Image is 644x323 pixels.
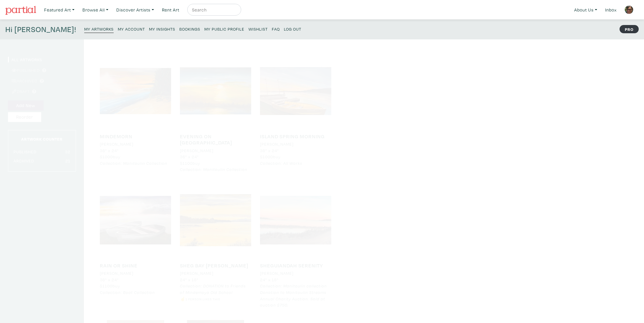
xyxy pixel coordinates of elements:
small: My Artworks [84,26,114,32]
em: Collection: Manitoulin Collection [180,167,247,172]
a: SHEG BAY [PERSON_NAME] [180,262,248,269]
a: Rent Art [159,4,182,16]
small: Wishlist [249,26,268,32]
li: [PERSON_NAME] [100,270,133,277]
em: Collection: Manitoulin collection Donation to Manitoulin Streams Annual Charity Auction. Sold at ... [260,283,327,308]
strong: PRO [620,25,639,33]
span: $1000 [100,154,113,159]
a: My Account [118,25,145,33]
li: [PERSON_NAME] [180,270,213,277]
em: Collection: DONATION to Friends of Mindemoya Old School [180,283,246,295]
small: Bookings [179,26,200,32]
span: 36" x 24" [260,148,279,153]
a: My Artworks [84,25,114,33]
em: Collection: Boat Collection [100,289,155,295]
button: Add New [8,100,44,111]
em: Collection: Manitoulin Collection [100,160,167,166]
li: [PERSON_NAME] [260,141,294,147]
a: [PERSON_NAME] [100,270,171,277]
span: 24" x 18" [260,277,279,282]
small: My Account [118,26,145,32]
a: Published [8,67,40,73]
small: Artwork Counter [21,136,63,142]
span: $1100 [100,283,112,289]
a: SHEGUIANDAH SERENITY [260,262,323,269]
a: My Public Profile [204,25,244,33]
small: My Insights [149,26,175,32]
span: buy [180,160,200,166]
a: Archived [8,78,37,84]
img: phpThumb.php [625,5,633,14]
small: 32 [65,149,70,154]
a: Featured Art [42,4,77,16]
span: $1000 [260,154,273,159]
a: Discover Artists [114,4,157,16]
a: MINDEMORN [100,133,133,140]
small: Log Out [284,26,301,32]
small: 21 [65,158,70,164]
span: buy [260,154,281,159]
small: Archived [14,158,34,164]
a: Draft [8,89,30,94]
span: 36" x 24" [100,277,119,282]
button: Reorder [8,112,41,122]
a: My Insights [149,25,175,33]
a: Inbox [602,4,619,16]
a: Bookings [179,25,200,33]
span: buy [100,154,120,159]
span: buy [100,283,120,289]
a: FAQ [272,25,280,33]
small: Published [14,149,37,154]
a: RAIN OR SHINE [100,262,138,269]
a: EVENING ON [GEOGRAPHIC_DATA] [180,133,232,146]
a: ISLAND SPRING MORNING [260,133,325,140]
li: ☝️ [180,296,251,302]
span: 24" x 18" [180,277,198,282]
li: [PERSON_NAME] [260,270,294,277]
small: FAQ [272,26,280,32]
li: [PERSON_NAME] [180,147,213,154]
small: 1 person likes this [186,297,220,301]
span: 36" x 24" [100,148,119,153]
span: 36" x 24" [180,154,199,159]
a: [PERSON_NAME] [260,141,331,147]
span: $1100 [180,160,193,166]
a: All Artworks [8,57,42,62]
em: Collection: All Works [260,160,302,166]
a: [PERSON_NAME] [180,270,251,277]
a: About Us [572,4,600,16]
small: My Public Profile [204,26,244,32]
a: [PERSON_NAME] [260,270,331,277]
a: Wishlist [249,25,268,33]
a: Browse All [80,4,111,16]
a: [PERSON_NAME] [100,141,171,147]
a: [PERSON_NAME] [180,147,251,154]
h4: Hi [PERSON_NAME]! [5,25,76,34]
a: Log Out [284,25,301,33]
input: Search [191,6,236,14]
li: [PERSON_NAME] [100,141,133,147]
